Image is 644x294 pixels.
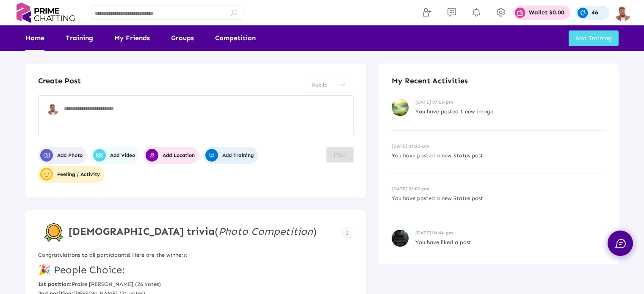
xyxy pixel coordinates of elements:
[529,10,564,16] p: Wallet $0.00
[392,230,409,247] img: recent-activities-img
[392,143,606,149] h6: [DATE] 07:12-pm
[218,225,313,237] i: Photo Competition
[591,10,598,16] p: 46
[114,25,150,51] a: My Friends
[25,25,44,51] a: Home
[392,76,606,85] h4: My Recent Activities
[346,231,348,235] img: more
[40,168,100,181] span: Feeling / Activity
[38,250,354,260] p: Congratulations to all participants! Here are the winners:
[569,30,619,46] button: Add Training
[13,3,78,23] img: logo
[38,281,72,287] strong: 1st position:
[44,223,64,242] img: competition-badge.svg
[312,82,327,88] span: Public
[205,149,254,162] span: Add Training
[415,99,606,105] h6: [DATE] 07:12-pm
[392,186,606,192] h6: [DATE] 05:07-pm
[171,25,194,51] a: Groups
[415,107,606,116] p: You have posted 1 new image
[392,151,606,160] p: You have posted a new Status post
[38,280,354,289] li: Praise [PERSON_NAME] (26 votes)
[93,149,135,162] span: Add Video
[66,25,93,51] a: Training
[144,147,199,164] button: Add Location
[41,169,52,179] img: user-profile
[91,147,139,164] button: Add Video
[47,102,59,115] img: user-profile
[334,151,346,158] span: Post
[40,149,83,162] span: Add Photo
[615,239,626,248] img: chat.svg
[215,25,256,51] a: Competition
[392,99,409,116] img: recent-activities-img
[38,76,81,85] h4: Create Post
[203,147,258,164] button: Add Training
[614,4,631,21] img: img
[326,147,354,162] button: Post
[415,230,606,236] h6: [DATE] 04:44-pm
[146,149,195,162] span: Add Location
[69,225,317,238] h4: ( )
[38,166,104,183] button: user-profileFeeling / Activity
[308,79,350,91] mat-select: Select Privacy
[392,194,606,203] p: You have posted a new Status post
[38,147,87,164] button: Add Photo
[575,35,612,42] span: Add Training
[69,225,215,237] strong: [DEMOGRAPHIC_DATA] trivia
[415,238,606,247] p: You have liked a post
[38,264,354,276] h4: 🎉 People Choice:
[341,226,354,239] button: Example icon-button with a menu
